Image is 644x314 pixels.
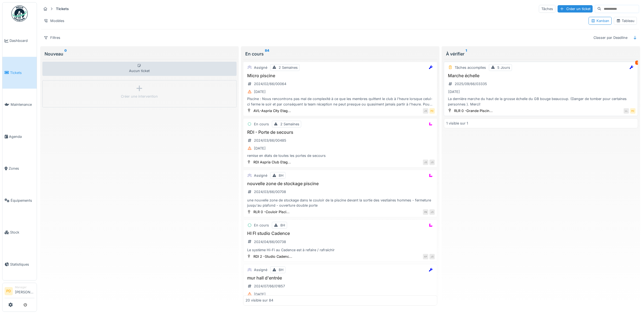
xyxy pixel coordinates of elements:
a: Statistiques [2,248,37,281]
span: Dashboard [10,38,34,43]
div: [DATE] [254,146,266,151]
span: Tickets [10,70,34,75]
div: 2025/09/66/03335 [455,81,487,86]
div: La dernière marche du haut de la grosse échelle du GB bouge beaucoup. (Danger de tomber pour cert... [446,96,636,107]
div: JS [429,209,435,215]
h3: RDI - Porte de secours [246,130,435,135]
div: 5 Jours [497,65,510,70]
div: XP [423,254,428,259]
span: Équipements [11,198,34,203]
div: PB [423,209,428,215]
a: Dashboard [2,25,37,57]
div: Le système Hi-Fi au Cadence est à refaire / rafraichir [246,247,435,253]
div: Classer par Deadline [591,34,630,42]
div: PD [429,108,435,114]
div: [DATE] [254,292,266,297]
div: Assigné [254,267,267,272]
h3: Micro piscine [246,73,435,78]
div: Manager [15,285,34,289]
div: AVL-Aspria City Etag... [253,108,291,113]
img: Badge_color-CXgf-gQk.svg [11,5,28,22]
div: RDI Aspria Club Etag... [253,160,291,165]
a: PD Manager[PERSON_NAME] [5,285,34,298]
div: Nouveau [45,51,234,57]
div: Aucun ticket [42,62,237,76]
div: 2 Semaines [279,65,298,70]
span: Statistiques [10,262,34,267]
div: 2024/02/66/00064 [254,81,286,86]
div: Tableau [616,18,634,23]
div: 8H [279,173,284,178]
a: Stock [2,216,37,248]
div: [DATE] [254,89,266,94]
div: JS [429,160,435,165]
span: Zones [9,166,34,171]
div: 2024/04/66/00738 [254,239,286,244]
a: Équipements [2,185,37,217]
div: Kanban [591,18,609,23]
div: Assigné [254,173,267,178]
strong: Tickets [54,6,71,11]
div: JS [423,160,428,165]
div: Piscine : Nous rencontrons pas mal de complexité à ce que les membres quittent le club à l'heure ... [246,96,435,107]
h3: mur hall d'entrée [246,275,435,281]
a: Agenda [2,121,37,153]
sup: 84 [265,51,269,57]
div: RLR 0 -Couloir Pisci... [253,209,290,214]
div: JS [429,254,435,259]
div: 2 Semaines [280,122,299,127]
li: PD [5,287,13,295]
div: 2024/03/66/00485 [254,138,286,143]
div: 8H [280,223,285,228]
h3: nouvelle zone de stockage piscine [246,181,435,186]
span: Agenda [9,134,34,139]
li: [PERSON_NAME] [15,285,34,297]
div: [DATE] [448,89,460,94]
div: 2024/07/66/01857 [254,284,285,289]
a: Zones [2,153,37,185]
div: une nouvelle zone de stockage dans le couloir de la piscine devant la sortie des vestiaires homme... [246,198,435,208]
span: Stock [10,230,34,235]
div: 1 visible sur 1 [446,121,468,126]
div: 20 visible sur 84 [246,298,273,303]
span: Maintenance [11,102,34,107]
a: Tickets [2,57,37,89]
div: Tâches [539,5,555,13]
div: RLR 0 -Grande Piscin... [454,108,493,113]
h3: HI FI studio Cadence [246,231,435,236]
div: Filtres [41,34,63,42]
div: En cours [254,122,269,127]
div: JS [423,108,428,114]
h3: Marche échelle [446,73,636,78]
div: Créer une intervention [121,94,158,99]
div: Tâches accomplies [455,65,486,70]
sup: 0 [64,51,67,57]
div: remise en états de toutes les portes de secours [246,153,435,158]
div: 1 [635,61,639,65]
div: À vérifier [446,51,636,57]
div: Modèles [41,17,67,25]
div: LL [624,108,629,114]
a: Maintenance [2,89,37,121]
div: 8H [279,267,284,272]
div: PD [630,108,636,114]
div: En cours [245,51,435,57]
sup: 1 [466,51,467,57]
div: En cours [254,223,269,228]
div: 2024/03/66/00708 [254,189,286,194]
div: Créer un ticket [558,5,593,13]
div: RDI 2 -Studio Cadenc... [253,254,292,259]
div: Assigné [254,65,267,70]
